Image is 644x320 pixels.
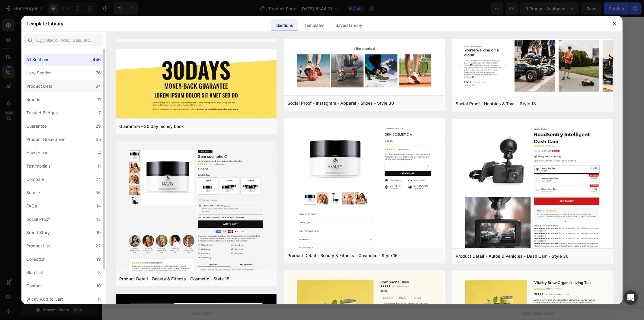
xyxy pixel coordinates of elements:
div: Guarantee [26,122,47,130]
div: 35 [96,136,101,143]
div: 19 [96,229,101,236]
span: from URL or image [253,246,285,251]
p: Lorem ipsum dolor [224,30,275,36]
div: Templates [300,19,329,31]
div: Product Detail - Beauty & Fitness - Cosmetic - Style 18 [119,275,229,282]
div: 3 [98,269,101,276]
div: Product Breakdown [26,136,66,143]
div: 11 [97,162,101,170]
div: 36 [95,189,101,196]
div: FAQs [26,202,37,210]
div: All Sections [26,56,49,63]
p: Shipping [306,159,327,165]
div: Brands [26,96,40,103]
p: Duis aute irure dolor in reprehenderit in voluptate velit esse cillum [311,94,452,101]
button: Add to cart [305,20,453,35]
input: E.g.: Black Friday, Sale, etc. [24,34,103,46]
div: Hero Section [26,69,52,77]
div: 10 [96,282,101,289]
div: Testimonials [26,162,50,170]
div: Guarantee - 30 day money back [119,123,184,130]
p: 7M+ [224,13,275,26]
img: pd11.png [284,118,445,261]
span: inspired by CRO experts [203,246,245,251]
div: 7 [98,109,101,116]
p: Ut enim ad minim veniam, quis nostrud exercitation ullamco laboris nisi ut aliquip ex ea commodo ... [311,74,452,89]
div: Social Proof - Hobbies & Toys - Style 13 [456,100,536,107]
div: 43 [95,216,101,223]
div: 11 [97,296,101,303]
img: sp30.png [284,38,445,96]
div: Bundle [26,189,40,196]
div: 22 [95,242,101,250]
img: pd13.png [116,141,277,312]
img: sp13.png [452,34,613,97]
div: 11 [97,96,101,103]
div: 76 [96,69,101,77]
div: Collection [26,256,46,263]
div: 29 [95,122,101,130]
div: How to use [26,149,48,156]
div: Social Proof [26,216,50,223]
span: Add section [257,225,286,231]
p: Care instruction [306,179,344,186]
p: Comfort guarantee [306,138,350,145]
div: 34 [95,83,101,90]
div: Product Detail - Autos & Vehicles - Dash Cam - Style 36 [456,253,569,260]
div: 14 [96,202,101,210]
div: 446 [93,56,101,63]
p: 460K+ [162,13,214,26]
div: Product Detail [26,83,54,90]
p: Features [306,43,452,49]
div: Sticky Add to Cart [26,296,63,303]
div: Compare [26,176,44,183]
p: Lorem ipsum dolor sit amet, consectetur adipiscing elit, sed do eiusmod [311,54,452,69]
div: Brand Story [26,229,50,236]
div: Generate layout [254,238,285,244]
div: Contact [26,282,42,289]
img: g30.png [116,49,277,119]
div: Social Proof - Instagram - Apparel - Shoes - Style 30 [287,100,394,107]
div: Choose templates [206,238,243,244]
div: Product Detail - Beauty & Fitness - Cosmetic - Style 16 [287,252,398,259]
p: Lorem ipsum dolor [162,30,214,36]
div: Saved Library [331,19,367,31]
span: then drag & drop elements [293,246,338,251]
p: Material [306,118,325,124]
div: 4 [98,149,101,156]
p: 150+ [101,13,152,26]
p: Lorem ipsum dolor [101,30,152,36]
div: 19 [96,256,101,263]
div: 24 [95,176,101,183]
div: Add to cart [366,24,391,31]
div: Trusted Badges [26,109,58,116]
div: Add blank section [298,238,335,244]
div: Blog List [26,269,43,276]
div: Sections [271,19,298,31]
div: Product List [26,242,50,250]
div: Open Intercom Messenger [623,290,638,305]
h2: Template Library [26,16,63,31]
